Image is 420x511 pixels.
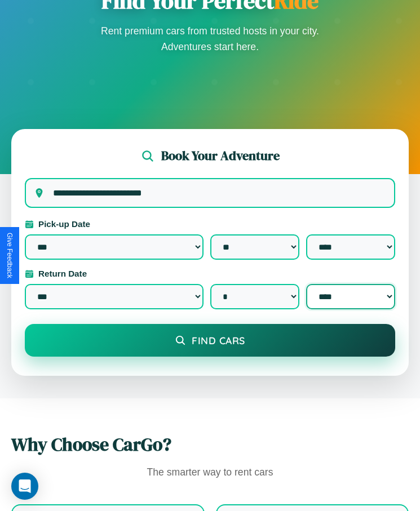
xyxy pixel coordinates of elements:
button: Find Cars [25,324,395,357]
div: Give Feedback [6,233,14,278]
p: Rent premium cars from trusted hosts in your city. Adventures start here. [98,23,323,55]
h2: Book Your Adventure [161,147,280,165]
div: Open Intercom Messenger [11,473,38,500]
label: Return Date [25,269,395,278]
h2: Why Choose CarGo? [11,432,409,457]
p: The smarter way to rent cars [11,464,409,482]
label: Pick-up Date [25,219,395,229]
